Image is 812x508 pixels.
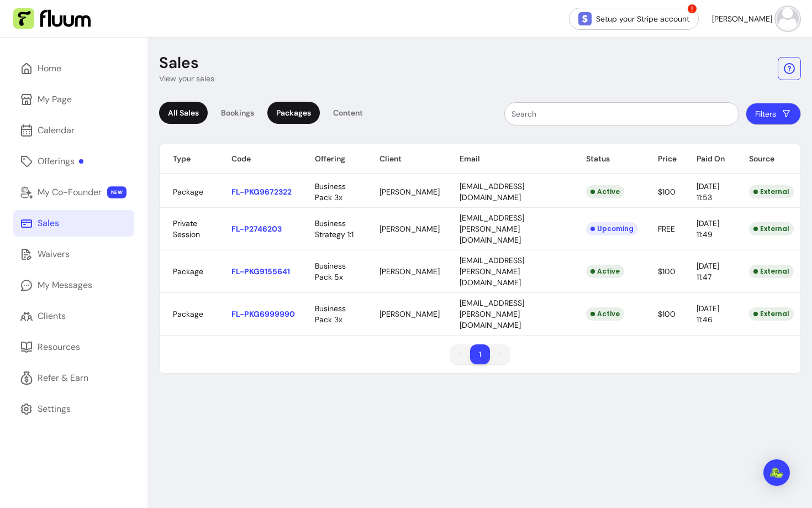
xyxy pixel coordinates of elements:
[13,303,134,329] a: Clients
[173,218,200,239] span: Private Session
[736,144,800,174] th: Source
[302,144,367,174] th: Offering
[446,144,573,174] th: Email
[687,3,698,14] span: !
[366,144,446,174] th: Client
[107,186,126,198] span: NEW
[379,224,440,234] span: [PERSON_NAME]
[460,213,524,245] span: [EMAIL_ADDRESS][PERSON_NAME][DOMAIN_NAME]
[379,266,440,276] span: [PERSON_NAME]
[13,117,134,144] a: Calendar
[13,55,134,82] a: Home
[173,266,203,276] span: Package
[749,185,794,198] div: External
[586,265,624,278] div: Active
[38,124,75,137] div: Calendar
[38,248,70,261] div: Waivers
[173,309,203,319] span: Package
[231,223,295,234] p: FL-P2746203
[159,73,214,84] p: View your sales
[658,266,676,276] span: $100
[658,187,676,197] span: $100
[267,102,320,124] div: Packages
[460,298,524,330] span: [EMAIL_ADDRESS][PERSON_NAME][DOMAIN_NAME]
[645,144,683,174] th: Price
[160,144,218,174] th: Type
[231,186,295,197] p: FL-PKG9672322
[697,218,719,239] span: [DATE] 11:49
[460,181,524,202] span: [EMAIL_ADDRESS][DOMAIN_NAME]
[578,12,592,25] img: Stripe Icon
[13,148,134,175] a: Offerings
[38,279,92,292] div: My Messages
[697,261,719,282] span: [DATE] 11:47
[38,93,72,106] div: My Page
[586,185,624,198] div: Active
[38,155,83,168] div: Offerings
[13,241,134,268] a: Waivers
[379,309,440,319] span: [PERSON_NAME]
[460,255,524,287] span: [EMAIL_ADDRESS][PERSON_NAME][DOMAIN_NAME]
[13,272,134,298] a: My Messages
[315,303,346,324] span: Business Pack 3x
[712,8,799,30] button: avatar[PERSON_NAME]
[697,303,719,324] span: [DATE] 11:46
[569,8,699,30] a: Setup your Stripe account
[315,218,354,239] span: Business Strategy 1:1
[749,265,794,278] div: External
[470,344,490,364] li: pagination item 1 active
[38,402,71,416] div: Settings
[212,102,263,124] div: Bookings
[777,8,799,30] img: avatar
[445,339,515,370] nav: pagination navigation
[712,13,772,24] span: [PERSON_NAME]
[218,144,302,174] th: Code
[658,309,676,319] span: $100
[13,396,134,422] a: Settings
[38,217,59,230] div: Sales
[658,224,675,234] span: FREE
[749,307,794,321] div: External
[38,310,66,323] div: Clients
[38,371,88,385] div: Refer & Earn
[231,266,295,277] p: FL-PKG9155641
[379,187,440,197] span: [PERSON_NAME]
[573,144,645,174] th: Status
[746,103,801,125] button: Filters
[159,102,208,124] div: All Sales
[697,181,719,202] span: [DATE] 11:53
[315,181,346,202] span: Business Pack 3x
[324,102,372,124] div: Content
[749,222,794,235] div: External
[13,179,134,206] a: My Co-Founder NEW
[315,261,346,282] span: Business Pack 5x
[173,187,203,197] span: Package
[586,307,624,321] div: Active
[683,144,736,174] th: Paid On
[13,8,91,29] img: Fluum Logo
[13,86,134,113] a: My Page
[512,108,732,119] input: Search
[586,222,638,235] div: Upcoming
[13,365,134,391] a: Refer & Earn
[231,308,295,320] p: FL-PKG6999990
[38,341,80,354] div: Resources
[763,459,790,486] div: Open Intercom Messenger
[13,334,134,360] a: Resources
[38,62,61,75] div: Home
[38,186,102,199] div: My Co-Founder
[13,210,134,237] a: Sales
[159,53,199,73] p: Sales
